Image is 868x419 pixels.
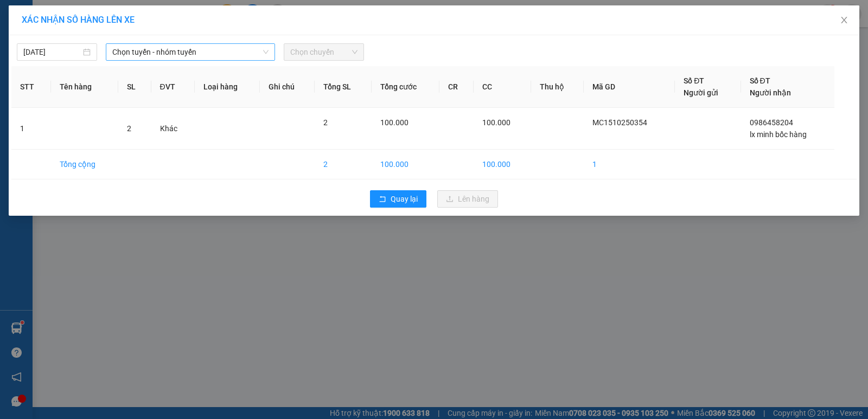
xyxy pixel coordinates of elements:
[51,150,118,179] td: Tổng cộng
[840,16,848,24] span: close
[584,66,675,108] th: Mã GD
[127,124,131,133] span: 2
[323,118,328,127] span: 2
[151,66,195,108] th: ĐVT
[260,66,315,108] th: Ghi chú
[11,108,51,150] td: 1
[474,150,531,179] td: 100.000
[592,118,647,127] span: MC1510250354
[372,66,439,108] th: Tổng cước
[112,44,269,60] span: Chọn tuyến - nhóm tuyến
[315,66,372,108] th: Tổng SL
[750,88,791,97] span: Người nhận
[379,195,386,204] span: rollback
[750,76,770,85] span: Số ĐT
[23,46,81,58] input: 15/10/2025
[118,66,151,108] th: SL
[372,150,439,179] td: 100.000
[263,49,269,55] span: down
[531,66,584,108] th: Thu hộ
[474,66,531,108] th: CC
[750,118,793,127] span: 0986458204
[391,193,418,205] span: Quay lại
[684,76,704,85] span: Số ĐT
[684,88,718,97] span: Người gửi
[290,44,358,60] span: Chọn chuyến
[437,190,498,208] button: uploadLên hàng
[380,118,409,127] span: 100.000
[11,66,51,108] th: STT
[829,5,859,36] button: Close
[439,66,474,108] th: CR
[22,15,135,25] span: XÁC NHẬN SỐ HÀNG LÊN XE
[51,66,118,108] th: Tên hàng
[151,108,195,150] td: Khác
[750,130,807,139] span: lx minh bốc hàng
[195,66,260,108] th: Loại hàng
[482,118,510,127] span: 100.000
[315,150,372,179] td: 2
[584,150,675,179] td: 1
[370,190,426,208] button: rollbackQuay lại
